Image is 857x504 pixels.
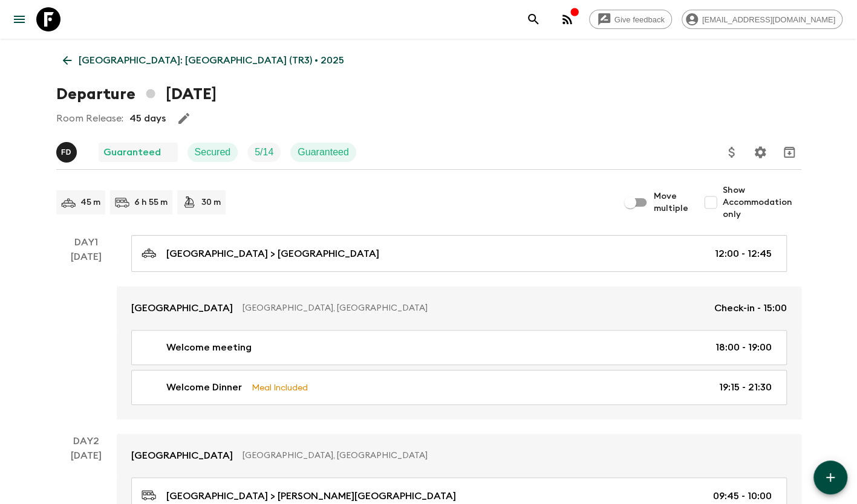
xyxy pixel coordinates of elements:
[715,247,772,261] p: 12:00 - 12:45
[714,301,787,315] p: Check-in - 15:00
[131,370,787,405] a: Welcome DinnerMeal Included19:15 - 21:30
[187,143,238,162] div: Secured
[201,196,221,208] p: 30 m
[56,111,123,126] p: Room Release:
[195,145,231,160] p: Secured
[589,10,672,29] a: Give feedback
[720,140,744,164] button: Update Price, Early Bird Discount and Costs
[166,489,456,503] p: [GEOGRAPHIC_DATA] > [PERSON_NAME][GEOGRAPHIC_DATA]
[713,489,772,503] p: 09:45 - 10:00
[56,48,351,73] a: [GEOGRAPHIC_DATA]: [GEOGRAPHIC_DATA] (TR3) • 2025
[255,145,273,160] p: 5 / 14
[682,10,842,29] div: [EMAIL_ADDRESS][DOMAIN_NAME]
[7,7,31,31] button: menu
[61,147,71,157] p: F D
[117,286,801,330] a: [GEOGRAPHIC_DATA][GEOGRAPHIC_DATA], [GEOGRAPHIC_DATA]Check-in - 15:00
[247,143,281,162] div: Trip Fill
[748,140,772,164] button: Settings
[131,330,787,365] a: Welcome meeting18:00 - 19:00
[71,250,102,419] div: [DATE]
[252,381,308,394] p: Meal Included
[56,434,117,448] p: Day 2
[56,146,79,155] span: Fatih Develi
[777,140,801,164] button: Archive (Completed, Cancelled or Unsynced Departures only)
[298,145,349,160] p: Guaranteed
[719,380,772,395] p: 19:15 - 21:30
[715,340,772,355] p: 18:00 - 19:00
[243,302,705,314] p: [GEOGRAPHIC_DATA], [GEOGRAPHIC_DATA]
[131,301,233,315] p: [GEOGRAPHIC_DATA]
[117,434,801,477] a: [GEOGRAPHIC_DATA][GEOGRAPHIC_DATA], [GEOGRAPHIC_DATA]
[166,380,242,395] p: Welcome Dinner
[166,340,252,355] p: Welcome meeting
[243,450,777,462] p: [GEOGRAPHIC_DATA], [GEOGRAPHIC_DATA]
[608,15,671,24] span: Give feedback
[129,111,166,126] p: 45 days
[103,145,161,160] p: Guaranteed
[56,82,217,106] h1: Departure [DATE]
[696,15,842,24] span: [EMAIL_ADDRESS][DOMAIN_NAME]
[79,53,344,68] p: [GEOGRAPHIC_DATA]: [GEOGRAPHIC_DATA] (TR3) • 2025
[654,190,689,215] span: Move multiple
[134,196,168,208] p: 6 h 55 m
[131,448,233,463] p: [GEOGRAPHIC_DATA]
[56,235,117,250] p: Day 1
[56,142,79,163] button: FD
[723,184,801,221] span: Show Accommodation only
[521,7,546,31] button: search adventures
[131,235,787,272] a: [GEOGRAPHIC_DATA] > [GEOGRAPHIC_DATA]12:00 - 12:45
[80,196,100,208] p: 45 m
[166,247,379,261] p: [GEOGRAPHIC_DATA] > [GEOGRAPHIC_DATA]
